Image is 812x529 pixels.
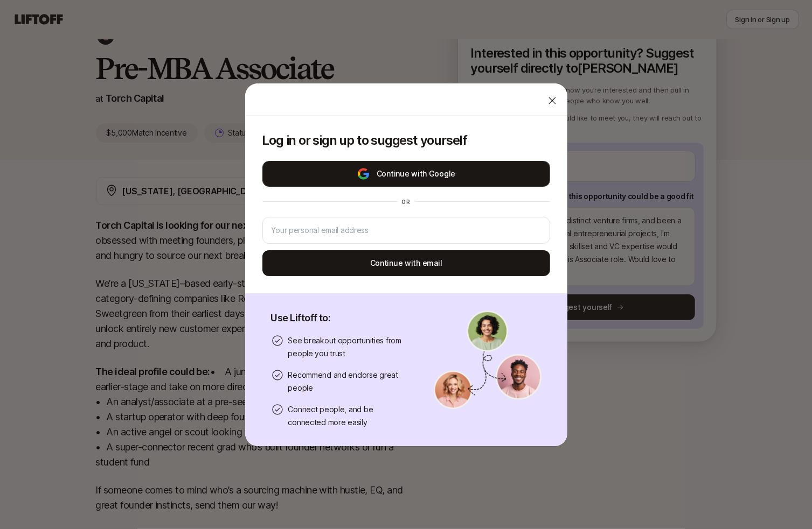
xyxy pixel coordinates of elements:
[398,198,415,206] div: or
[262,250,550,276] button: Continue with email
[357,167,370,180] img: google-logo
[288,369,408,394] p: Recommend and endorse great people
[272,224,541,237] input: Your personal email address
[262,133,550,148] p: Log in or sign up to suggest yourself
[271,311,408,326] p: Use Liftoff to:
[262,161,550,187] button: Continue with Google
[288,334,408,360] p: See breakout opportunities from people you trust
[434,311,542,410] img: signup-banner
[288,403,408,429] p: Connect people, and be connected more easily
